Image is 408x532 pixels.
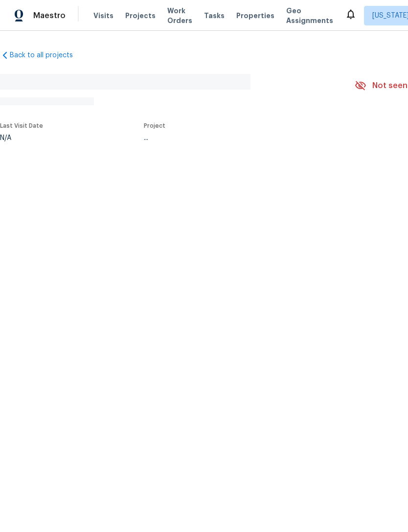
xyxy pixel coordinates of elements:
span: Work Orders [167,6,192,25]
span: Project [144,123,165,129]
span: Properties [236,11,274,21]
div: ... [144,135,332,141]
span: Maestro [33,11,66,21]
span: Projects [125,11,156,21]
span: Visits [93,11,113,21]
span: Geo Assignments [286,6,333,25]
span: Tasks [204,12,225,19]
